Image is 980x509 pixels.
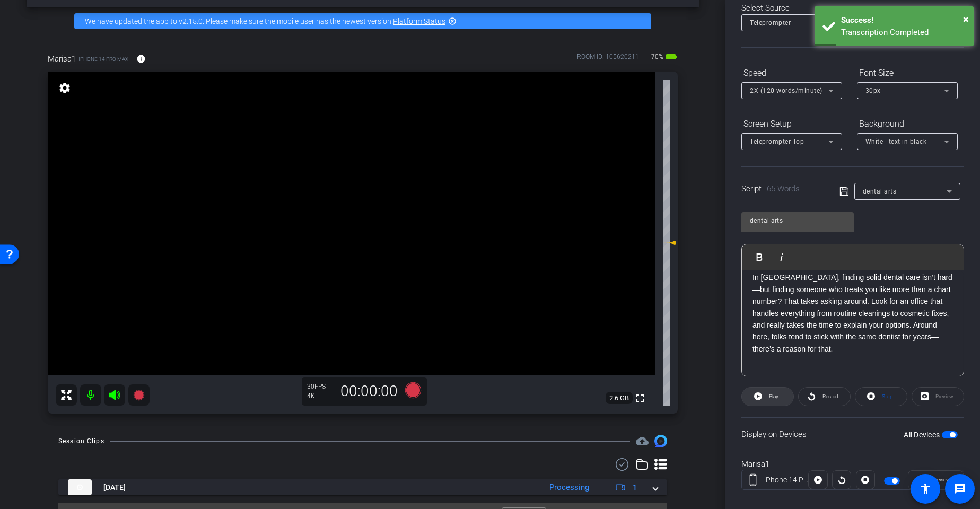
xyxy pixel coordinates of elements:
[750,87,822,94] span: 2X (120 words/minute)
[634,392,646,405] mat-icon: fullscreen
[919,482,932,495] mat-icon: accessibility
[752,271,953,355] p: In [GEOGRAPHIC_DATA], finding solid dental care isn’t hard—but finding someone who treats you lik...
[136,54,146,64] mat-icon: info
[908,470,964,489] button: Preview
[606,392,633,405] span: 2.6 GB
[822,393,838,399] span: Restart
[577,52,639,67] div: ROOM ID: 105620211
[741,417,964,451] div: Display on Devices
[865,138,927,145] span: White - text in black
[68,479,92,495] img: thumb-nail
[882,393,893,399] span: Stop
[865,87,881,94] span: 30px
[74,13,651,29] div: We have updated the app to v2.15.0. Please make sure the mobile user has the newest version.
[741,387,794,406] button: Play
[633,482,637,493] span: 1
[650,48,665,65] span: 70%
[307,392,334,400] div: 4K
[841,14,966,27] div: Success!
[750,214,845,227] input: Title
[750,138,804,145] span: Teleprompter Top
[741,64,842,82] div: Speed
[863,188,897,195] span: dental arts
[764,475,809,486] div: iPhone 14 Pro Max
[636,435,649,447] span: Destinations for your clips
[544,481,594,494] div: Processing
[48,53,76,65] span: Marisa1
[307,382,334,391] div: 30
[57,82,72,94] mat-icon: settings
[58,436,104,446] div: Session Clips
[963,11,969,27] button: Close
[58,479,667,495] mat-expansion-panel-header: thumb-nail[DATE]Processing1
[798,387,851,406] button: Restart
[78,55,128,63] span: iPhone 14 Pro Max
[334,382,405,400] div: 00:00:00
[857,115,958,133] div: Background
[769,393,778,399] span: Play
[963,13,969,25] span: ×
[953,482,966,495] mat-icon: message
[393,17,445,25] a: Platform Status
[103,482,126,493] span: [DATE]
[741,183,825,195] div: Script
[665,50,678,63] mat-icon: battery_std
[741,458,964,470] div: Marisa1
[636,435,649,447] mat-icon: cloud_upload
[654,435,667,447] img: Session clips
[767,184,800,194] span: 65 Words
[663,236,676,249] mat-icon: 0 dB
[855,387,907,406] button: Stop
[932,477,950,482] span: Preview
[741,115,842,133] div: Screen Setup
[750,19,791,27] span: Teleprompter
[904,429,942,440] label: All Devices
[741,2,964,14] div: Select Source
[857,64,958,82] div: Font Size
[841,27,966,39] div: Transcription Completed
[448,17,457,25] mat-icon: highlight_off
[314,383,326,390] span: FPS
